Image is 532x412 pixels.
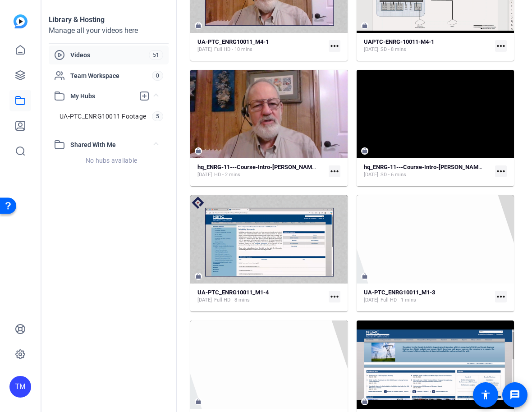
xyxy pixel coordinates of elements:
span: [DATE] [364,297,378,304]
a: UAPTC-ENRG-10011-M4-1[DATE]SD - 8 mins [364,38,491,53]
a: hq_ENRG-11---Course-Intro-[PERSON_NAME]-[PERSON_NAME] 4-1[DATE]SD - 6 mins [364,164,491,179]
div: Shared With Me [49,154,169,174]
span: [DATE] [197,297,212,304]
strong: UAPTC-ENRG-10011-M4-1 [364,38,434,45]
mat-icon: more_horiz [329,291,340,302]
mat-icon: more_horiz [329,165,340,177]
mat-icon: more_horiz [495,40,507,52]
span: HD - 2 mins [214,171,240,179]
mat-expansion-panel-header: My Hubs [49,87,169,105]
div: No hubs available [54,156,169,165]
span: [DATE] [364,46,378,53]
mat-expansion-panel-header: Shared With Me [49,136,169,154]
strong: UA-PTC_ENRG10011_M1-4 [197,289,269,296]
span: Full HD - 8 mins [214,297,250,304]
mat-icon: more_horiz [329,40,340,52]
span: [DATE] [197,46,212,53]
mat-icon: more_horiz [495,291,507,302]
mat-icon: more_horiz [495,165,507,177]
strong: UA-PTC_ENRG10011_M1-3 [364,289,435,296]
span: SD - 8 mins [381,46,406,53]
span: [DATE] [364,171,378,179]
img: blue-gradient.svg [14,14,28,28]
strong: hq_ENRG-11---Course-Intro-[PERSON_NAME]-[PERSON_NAME] 4-1 [197,164,374,170]
span: Full HD - 1 mins [381,297,416,304]
span: Team Workspace [70,71,152,80]
span: [DATE] [197,171,212,179]
span: UA-PTC_ENRG10011 Footage [60,112,146,121]
span: 51 [149,50,163,60]
mat-icon: message [509,389,520,400]
a: UA-PTC_ENRG10011_M1-3[DATE]Full HD - 1 mins [364,289,491,304]
div: My Hubs [49,105,169,136]
div: Manage all your videos here [49,25,169,36]
span: Videos [70,50,149,60]
a: hq_ENRG-11---Course-Intro-[PERSON_NAME]-[PERSON_NAME] 4-1[DATE]HD - 2 mins [197,164,325,179]
span: 5 [152,111,163,121]
mat-icon: accessibility [480,389,491,400]
span: Full HD - 10 mins [214,46,252,53]
div: TM [9,376,31,398]
span: SD - 6 mins [381,171,406,179]
strong: UA-PTC_ENRG10011_M4-1 [197,38,269,45]
div: Library & Hosting [49,14,169,25]
span: My Hubs [70,92,134,101]
span: Shared With Me [70,140,154,150]
a: UA-PTC_ENRG10011_M4-1[DATE]Full HD - 10 mins [197,38,325,53]
a: UA-PTC_ENRG10011_M1-4[DATE]Full HD - 8 mins [197,289,325,304]
a: UA-PTC_ENRG10011 Footage5 [54,107,169,125]
span: 0 [152,71,163,81]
